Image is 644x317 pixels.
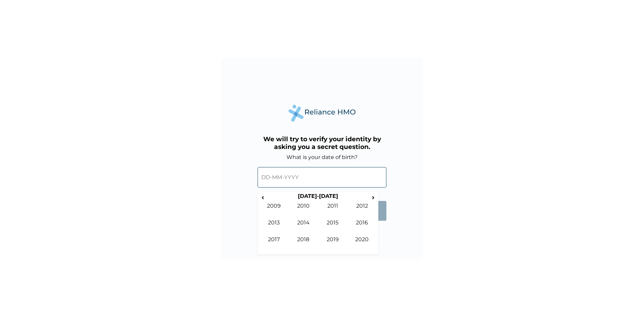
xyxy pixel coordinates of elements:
[266,193,369,202] th: [DATE]-[DATE]
[258,167,386,188] input: DD-MM-YYYY
[259,236,289,253] td: 2017
[370,193,377,201] span: ›
[289,219,318,236] td: 2014
[318,203,347,219] td: 2011
[347,236,377,253] td: 2020
[258,135,386,151] h3: We will try to verify your identity by asking you a secret question.
[347,219,377,236] td: 2016
[259,193,266,201] span: ‹
[289,203,318,219] td: 2010
[259,203,289,219] td: 2009
[347,203,377,219] td: 2012
[259,219,289,236] td: 2013
[286,154,358,160] label: What is your date of birth?
[318,236,347,253] td: 2019
[288,105,356,122] img: Reliance Health's Logo
[289,236,318,253] td: 2018
[318,219,347,236] td: 2015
